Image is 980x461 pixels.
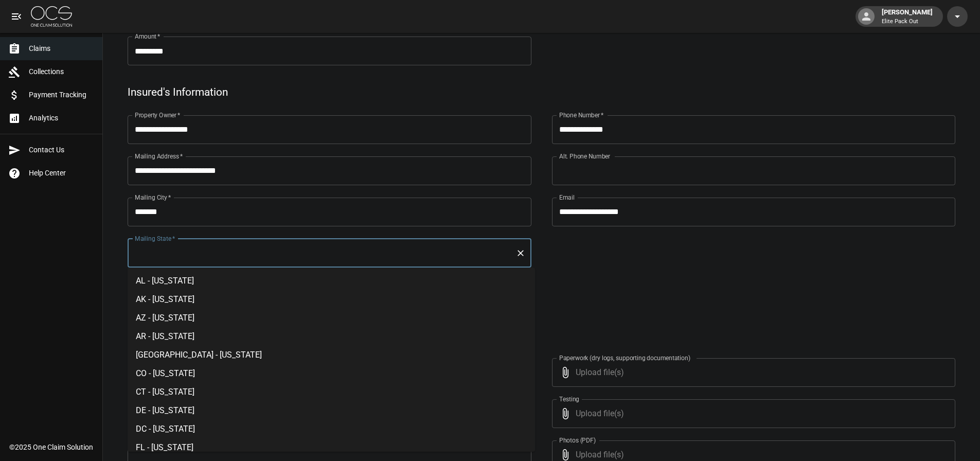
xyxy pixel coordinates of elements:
[31,6,72,27] img: ocs-logo-white-transparent.png
[559,436,596,445] label: Photos (PDF)
[29,90,94,100] span: Payment Tracking
[136,350,262,360] span: [GEOGRAPHIC_DATA] - [US_STATE]
[136,405,194,415] span: DE - [US_STATE]
[135,152,183,161] label: Mailing Address
[559,395,579,403] label: Testing
[878,7,937,26] div: [PERSON_NAME]
[136,424,195,434] span: DC - [US_STATE]
[9,442,93,452] div: © 2025 One Claim Solution
[29,113,94,123] span: Analytics
[136,294,194,304] span: AK - [US_STATE]
[6,6,27,27] button: open drawer
[29,66,94,77] span: Collections
[136,368,195,378] span: CO - [US_STATE]
[513,246,528,260] button: Clear
[136,276,194,286] span: AL - [US_STATE]
[136,442,193,452] span: FL - [US_STATE]
[29,43,94,54] span: Claims
[576,399,928,428] span: Upload file(s)
[29,145,94,155] span: Contact Us
[135,32,161,41] label: Amount
[559,193,575,202] label: Email
[136,331,194,341] span: AR - [US_STATE]
[135,111,181,119] label: Property Owner
[559,353,690,362] label: Paperwork (dry logs, supporting documentation)
[136,387,194,397] span: CT - [US_STATE]
[559,111,603,119] label: Phone Number
[882,17,933,26] p: Elite Pack Out
[559,152,610,161] label: Alt. Phone Number
[576,358,928,387] span: Upload file(s)
[135,234,175,243] label: Mailing State
[135,193,171,202] label: Mailing City
[29,168,94,179] span: Help Center
[136,313,194,323] span: AZ - [US_STATE]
